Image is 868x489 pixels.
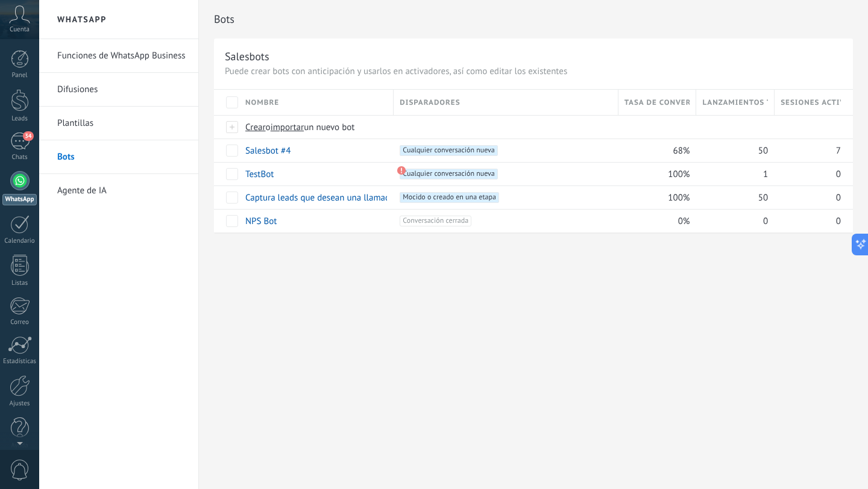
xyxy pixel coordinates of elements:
[39,107,198,140] li: Plantillas
[668,192,690,204] span: 100%
[781,97,841,108] span: Sesiones activas
[836,216,841,227] span: 0
[2,358,37,366] div: Estadísticas
[23,131,33,141] span: 34
[2,319,37,326] div: Correo
[758,192,768,204] span: 50
[673,145,690,157] span: 68%
[57,107,186,140] a: Plantillas
[400,192,499,203] span: Mocido o creado en una etapa
[400,216,471,226] span: Conversación cerrada
[618,186,691,209] div: 100%
[2,72,37,79] div: Panel
[618,210,691,232] div: 0%
[304,122,354,133] span: un nuevo bot
[2,279,37,287] div: Listas
[775,139,841,162] div: 7
[624,97,690,108] span: Tasa de conversión
[57,73,186,107] a: Difusiones
[2,400,37,408] div: Ajustes
[2,115,37,123] div: Leads
[39,39,198,73] li: Funciones de WhatsApp Business
[775,163,841,185] div: 0
[775,210,841,232] div: 0
[763,216,768,227] span: 0
[400,145,497,156] span: Cualquier conversación nueva
[775,186,841,209] div: 0
[271,122,304,133] span: importar
[400,97,460,108] span: Disparadores
[10,26,30,34] span: Cuenta
[245,145,291,157] a: Salesbot #4
[245,192,395,204] a: Captura leads que desean una llamada
[702,97,768,108] span: Lanzamientos totales
[225,49,269,63] div: Salesbots
[39,140,198,174] li: Bots
[214,7,853,31] h2: Bots
[836,169,841,180] span: 0
[245,97,279,108] span: Nombre
[618,139,691,162] div: 68%
[763,169,768,180] span: 1
[39,174,198,207] li: Agente de IA
[57,39,186,73] a: Funciones de WhatsApp Business
[225,66,842,77] p: Puede crear bots con anticipación y usarlos en activadores, así como editar los existentes
[2,194,37,205] div: WhatsApp
[266,122,271,133] span: o
[245,169,274,180] a: TestBot
[696,139,769,162] div: 50
[57,140,186,174] a: Bots
[696,116,769,139] div: Bots
[39,73,198,107] li: Difusiones
[758,145,768,157] span: 50
[678,216,690,227] span: 0%
[400,169,497,179] span: Cualquier conversación nueva
[2,237,37,245] div: Calendario
[618,163,691,185] div: 100%
[836,145,841,157] span: 7
[57,174,186,208] a: Agente de IA
[668,169,690,180] span: 100%
[245,122,266,133] span: Crear
[696,186,769,209] div: 50
[696,163,769,185] div: 1
[2,154,37,161] div: Chats
[836,192,841,204] span: 0
[775,116,841,139] div: Bots
[696,210,769,232] div: 0
[245,216,277,227] a: NPS Bot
